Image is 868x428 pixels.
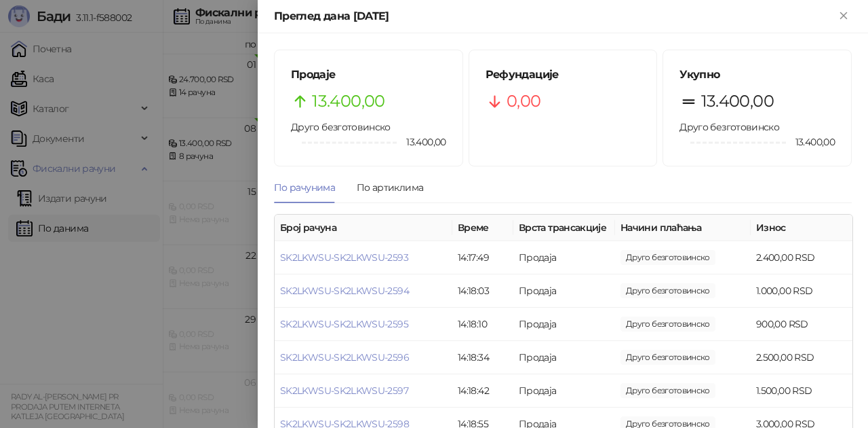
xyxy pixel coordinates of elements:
td: 14:18:42 [452,374,513,408]
a: SK2LKWSU-SK2LKWSU-2597 [280,385,408,397]
th: Врста трансакције [513,215,615,241]
td: Продаја [513,374,615,408]
span: 2.400,00 [620,250,715,265]
td: 14:18:03 [452,274,513,308]
th: Износ [751,215,852,241]
td: Продаја [513,241,615,274]
span: 900,00 [620,317,715,332]
span: 13.400,00 [397,135,446,149]
td: 900,00 RSD [751,308,852,341]
span: 13.400,00 [701,88,774,114]
span: 13.400,00 [786,135,835,149]
h5: Продаје [291,67,446,83]
span: Друго безготовинско [679,121,779,133]
th: Време [452,215,513,241]
td: 14:18:10 [452,308,513,341]
a: SK2LKWSU-SK2LKWSU-2594 [280,285,409,297]
span: 1.000,00 [620,283,715,298]
td: 1.500,00 RSD [751,374,852,408]
a: SK2LKWSU-SK2LKWSU-2593 [280,251,408,264]
td: 1.000,00 RSD [751,274,852,308]
td: 2.400,00 RSD [751,241,852,274]
span: Друго безготовинско [291,121,391,133]
div: По рачунима [274,180,335,195]
h5: Укупно [679,67,835,83]
th: Број рачуна [275,215,452,241]
td: Продаја [513,274,615,308]
td: Продаја [513,308,615,341]
div: По артиклима [357,180,423,195]
span: 13.400,00 [312,88,384,114]
th: Начини плаћања [615,215,751,241]
span: 0,00 [507,88,540,114]
span: 1.500,00 [620,383,715,398]
td: Продаја [513,341,615,374]
td: 2.500,00 RSD [751,341,852,374]
td: 14:18:34 [452,341,513,374]
button: Close [835,8,852,24]
span: 2.500,00 [620,350,715,365]
td: 14:17:49 [452,241,513,274]
a: SK2LKWSU-SK2LKWSU-2596 [280,351,409,363]
a: SK2LKWSU-SK2LKWSU-2595 [280,318,408,330]
div: Преглед дана [DATE] [274,8,835,24]
h5: Рефундације [486,67,641,83]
